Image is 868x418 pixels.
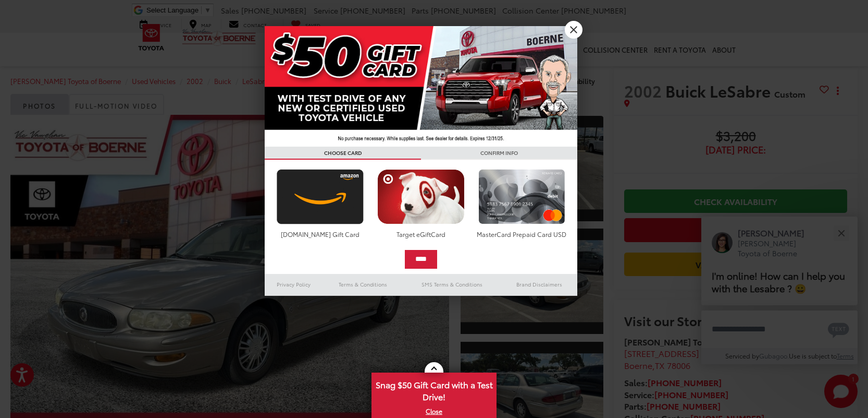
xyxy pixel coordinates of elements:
img: mastercard.png [476,169,568,224]
img: amazoncard.png [274,169,366,224]
h3: CHOOSE CARD [265,147,421,160]
span: Snag $50 Gift Card with a Test Drive! [373,374,495,405]
h3: CONFIRM INFO [421,147,577,160]
a: SMS Terms & Conditions [403,278,501,291]
a: Terms & Conditions [323,278,403,291]
img: 42635_top_851395.jpg [265,26,577,147]
div: Target eGiftCard [375,230,467,238]
div: [DOMAIN_NAME] Gift Card [274,230,366,238]
img: targetcard.png [375,169,467,224]
a: Brand Disclaimers [501,278,577,291]
a: Privacy Policy [265,278,323,291]
div: MasterCard Prepaid Card USD [476,230,568,238]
